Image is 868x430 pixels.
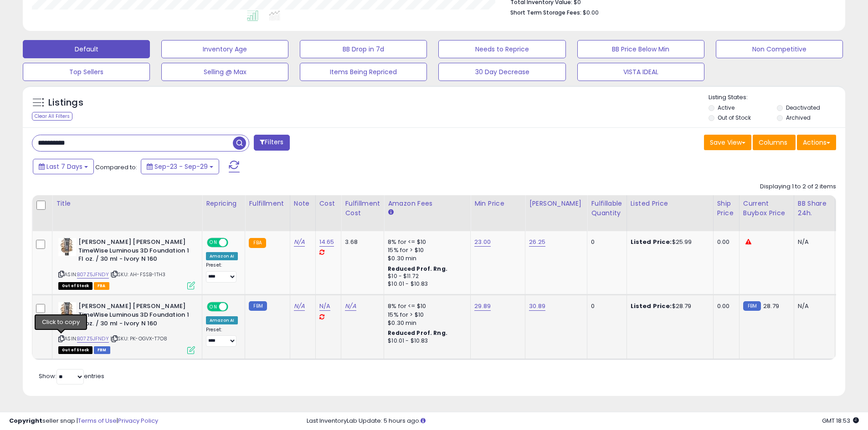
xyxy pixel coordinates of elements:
div: $25.99 [631,238,706,246]
img: 41TBPoUErRL._SL40_.jpg [58,238,76,256]
div: 15% for > $10 [388,246,463,254]
div: Title [56,199,198,208]
button: BB Price Below Min [577,40,704,58]
button: BB Drop in 7d [300,40,427,58]
button: Inventory Age [161,40,288,58]
small: Amazon Fees. [388,208,393,217]
div: $0.30 min [388,319,463,327]
button: Actions [797,135,836,150]
button: Last 7 Days [33,159,94,174]
div: Fulfillable Quantity [591,199,622,218]
a: 14.65 [319,238,334,247]
div: 0 [591,302,619,310]
a: B07Z5JFNDY [77,335,109,343]
span: Columns [759,138,787,147]
div: 15% for > $10 [388,311,463,319]
img: 41TBPoUErRL._SL40_.jpg [58,302,76,320]
h5: Listings [48,96,83,109]
div: Ship Price [717,199,735,218]
div: seller snap | | [9,417,158,425]
span: All listings that are currently out of stock and unavailable for purchase on Amazon [58,282,92,290]
b: Reduced Prof. Rng. [388,329,447,337]
span: Sep-23 - Sep-29 [154,162,208,171]
span: All listings that are currently out of stock and unavailable for purchase on Amazon [58,346,92,354]
b: Listed Price: [631,302,672,310]
div: Displaying 1 to 2 of 2 items [760,182,836,191]
div: Fulfillment Cost [345,199,380,218]
label: Out of Stock [718,114,751,121]
div: [PERSON_NAME] [529,199,583,208]
button: Top Sellers [23,63,150,81]
strong: Copyright [9,416,42,425]
small: FBM [743,301,761,311]
button: Non Competitive [716,40,843,58]
button: Needs to Reprice [438,40,565,58]
button: Sep-23 - Sep-29 [141,159,219,174]
div: Clear All Filters [32,112,72,121]
a: 29.89 [474,302,491,311]
div: Last InventoryLab Update: 5 hours ago. [307,417,859,425]
span: OFF [227,239,241,247]
div: Amazon Fees [388,199,467,208]
a: N/A [294,302,305,311]
b: [PERSON_NAME] [PERSON_NAME] TimeWise Luminous 3D Foundation 1 Fl oz. / 30 ml - Ivory N 160 [78,302,189,330]
div: Preset: [206,327,238,347]
button: Selling @ Max [161,63,288,81]
span: FBA [94,282,109,290]
div: Preset: [206,262,238,283]
b: Short Term Storage Fees: [510,9,581,16]
button: Save View [704,135,751,150]
button: Filters [254,135,289,151]
b: Reduced Prof. Rng. [388,265,447,273]
span: Show: entries [39,372,104,380]
div: N/A [798,238,828,246]
b: Listed Price: [631,238,672,246]
span: FBM [94,346,110,354]
a: N/A [345,302,356,311]
span: 2025-10-7 18:53 GMT [822,416,859,425]
div: N/A [798,302,828,310]
small: FBM [249,301,267,311]
span: Last 7 Days [46,162,82,171]
div: 8% for <= $10 [388,302,463,310]
div: $10 - $11.72 [388,273,463,280]
a: B07Z5JFNDY [77,271,109,278]
div: Min Price [474,199,521,208]
label: Deactivated [786,104,820,111]
div: 0.00 [717,302,732,310]
span: | SKU: AH-FSSB-1TH3 [110,271,165,278]
div: Cost [319,199,338,208]
span: ON [208,239,219,247]
p: Listing States: [709,93,845,102]
div: Listed Price [631,199,709,208]
a: N/A [294,238,305,247]
span: $0.00 [583,8,599,17]
div: 3.68 [345,238,377,246]
div: $28.79 [631,302,706,310]
span: | SKU: PK-OGVX-T7O8 [110,335,167,342]
div: Repricing [206,199,241,208]
button: Items Being Repriced [300,63,427,81]
button: VISTA IDEAL [577,63,704,81]
a: Terms of Use [78,416,117,425]
a: N/A [319,302,330,311]
div: Note [294,199,312,208]
span: Compared to: [95,163,137,172]
span: 28.79 [763,302,779,310]
div: $0.30 min [388,254,463,263]
div: Current Buybox Price [743,199,790,218]
label: Archived [786,114,811,121]
div: BB Share 24h. [798,199,831,218]
small: FBA [249,238,266,248]
b: [PERSON_NAME] [PERSON_NAME] TimeWise Luminous 3D Foundation 1 Fl oz. / 30 ml - Ivory N 160 [78,238,189,266]
div: Amazon AI [206,316,238,324]
button: Columns [753,135,796,150]
span: OFF [227,303,241,311]
div: $10.01 - $10.83 [388,337,463,345]
button: Default [23,40,150,58]
a: 23.00 [474,238,491,247]
div: 0.00 [717,238,732,246]
a: 26.25 [529,238,545,247]
a: 30.89 [529,302,545,311]
div: $10.01 - $10.83 [388,280,463,288]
